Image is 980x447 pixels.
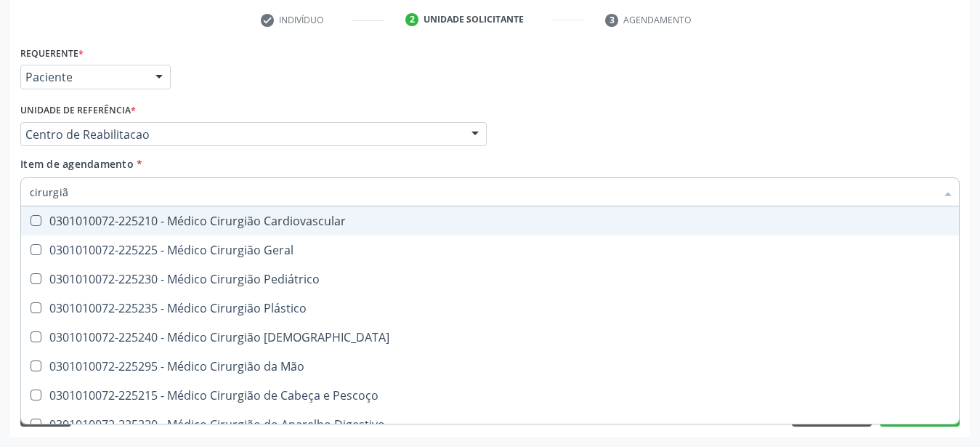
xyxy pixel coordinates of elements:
div: Unidade solicitante [424,13,524,26]
span: Centro de Reabilitacao [25,127,457,142]
span: Item de agendamento [20,157,134,171]
div: 0301010072-225235 - Médico Cirurgião Plástico [30,302,950,314]
div: 0301010072-225240 - Médico Cirurgião [DEMOGRAPHIC_DATA] [30,331,950,343]
div: 0301010072-225295 - Médico Cirurgião da Mão [30,361,950,372]
label: Requerente [20,42,84,65]
div: 0301010072-225210 - Médico Cirurgião Cardiovascular [30,215,950,227]
div: 0301010072-225220 - Médico Cirurgião do Aparelho Digestivo [30,419,950,430]
div: 0301010072-225230 - Médico Cirurgião Pediátrico [30,273,950,285]
span: Paciente [25,70,141,84]
input: Buscar por procedimentos [30,177,936,206]
div: 0301010072-225225 - Médico Cirurgião Geral [30,244,950,256]
div: 2 [405,13,418,26]
label: Unidade de referência [20,100,136,122]
div: 0301010072-225215 - Médico Cirurgião de Cabeça e Pescoço [30,390,950,401]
